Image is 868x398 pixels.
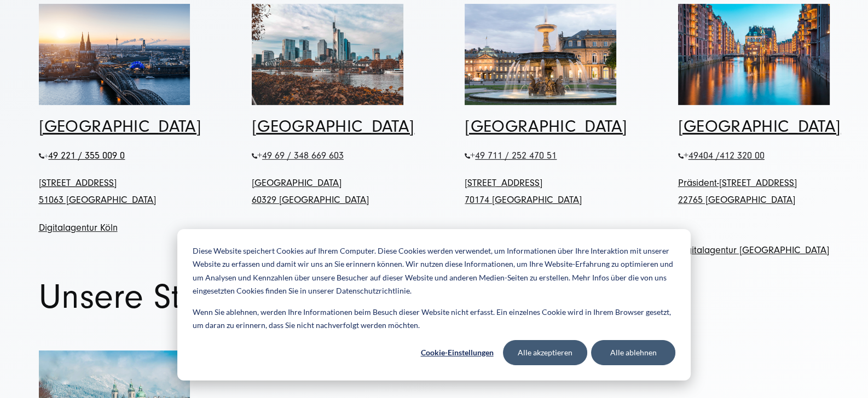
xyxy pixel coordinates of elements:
[688,150,765,161] span: 49
[698,150,765,161] span: 404 /
[684,150,765,161] span: +
[678,4,830,105] img: Elbe-Kanal in Hamburg - Digitalagentur hamburg
[252,116,414,136] a: [GEOGRAPHIC_DATA]
[262,150,344,161] span: 49 69 / 348 669 603
[465,227,616,239] a: Digitalagentur [GEOGRAPHIC_DATA]
[39,177,117,189] a: [STREET_ADDRESS]
[48,150,125,161] span: 49 221 / 355 009 0
[503,340,587,365] button: Alle akzeptieren
[415,340,499,365] button: Cookie-Einstellungen
[465,177,542,189] a: [STREET_ADDRESS]
[678,177,797,189] a: Präsident-[STREET_ADDRESS]
[678,244,829,256] a: Digitalagentur [GEOGRAPHIC_DATA]
[39,280,830,314] h1: Unsere Standorte in [GEOGRAPHIC_DATA]
[465,194,582,206] a: 70174 [GEOGRAPHIC_DATA]
[678,194,795,206] a: 22765 [GEOGRAPHIC_DATA]
[193,306,675,332] p: Wenn Sie ablehnen, werden Ihre Informationen beim Besuch dieser Website nicht erfasst. Ein einzel...
[39,4,190,105] img: Bild des Kölner Doms und der Rheinbrücke - digitalagentur Köln
[177,229,691,381] div: Cookie banner
[113,222,118,233] a: n
[44,152,49,160] span: +
[252,177,369,206] a: [GEOGRAPHIC_DATA]60329 [GEOGRAPHIC_DATA]
[39,222,113,233] a: Digitalagentur Köl
[39,194,156,206] a: 51063 [GEOGRAPHIC_DATA]
[252,4,403,105] img: Frankfurt Skyline Mit Blick über den Rhein im Herbst
[591,340,675,365] button: Alle ablehnen
[678,116,841,136] a: [GEOGRAPHIC_DATA]
[193,244,675,298] p: Diese Website speichert Cookies auf Ihrem Computer. Diese Cookies werden verwendet, um Informatio...
[720,150,765,161] span: 412 320 00
[475,150,557,161] span: 49 711 / 252 470 51
[465,4,616,105] img: Digitalagentur Stuttgart - Bild eines Brunnens in Stuttgart
[470,150,475,161] span: +
[252,227,403,239] a: Digitalagentur [GEOGRAPHIC_DATA]
[257,150,344,161] span: +
[465,116,627,136] a: [GEOGRAPHIC_DATA]
[39,116,201,136] a: [GEOGRAPHIC_DATA]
